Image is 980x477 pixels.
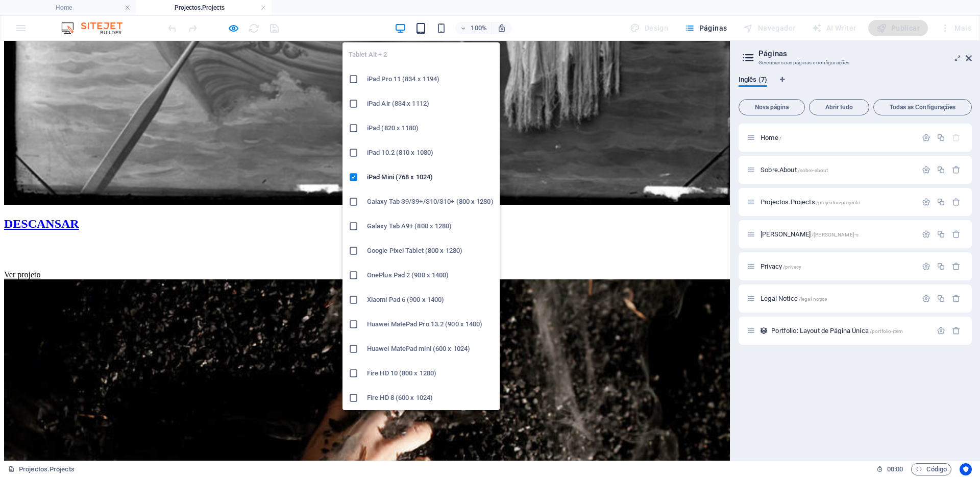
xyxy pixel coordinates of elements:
div: Remover [952,262,961,271]
span: Páginas [684,23,727,33]
h6: Huawei MatePad mini (600 x 1024) [367,343,494,355]
a: DESCANSAR [4,176,79,189]
span: Inglês (7) [739,74,767,88]
span: Clique para abrir a página [761,134,781,141]
h6: iPad (820 x 1180) [367,122,494,134]
button: Nova página [739,99,805,115]
div: Remover [952,165,961,174]
span: /privacy [783,264,801,270]
h6: iPad Mini (768 x 1024) [367,171,494,183]
div: Configurações [922,262,930,271]
div: Configurações [937,326,945,335]
h6: OnePlus Pad 2 (900 x 1400) [367,269,494,281]
h6: Google Pixel Tablet (800 x 1280) [367,245,494,257]
span: Código [916,463,947,475]
h2: Páginas [758,49,972,58]
span: : [894,465,896,473]
h6: Fire HD 8 (600 x 1024) [367,392,494,404]
h6: Tempo de sessão [876,463,903,475]
div: Legal Notice/legal-notice [757,295,917,302]
button: Páginas [680,20,731,36]
div: Duplicar [937,165,945,174]
span: Abrir tudo [814,104,865,110]
div: A página inicial não pode ser excluída [952,133,961,142]
span: Clique para abrir a página [761,198,860,206]
h6: iPad Air (834 x 1112) [367,98,494,110]
h6: Galaxy Tab S9/S9+/S10/S10+ (800 x 1280) [367,196,494,208]
div: Duplicar [937,294,945,303]
h6: 100% [471,22,487,34]
div: Duplicar [937,230,945,238]
span: /legal-notice [799,296,827,302]
span: /portfolio-item [870,328,903,334]
div: Remover [952,294,961,303]
div: Duplicar [937,198,945,206]
h6: iPad 10.2 (810 x 1080) [367,147,494,159]
span: Nova página [743,104,800,110]
div: Configurações [922,133,930,142]
div: Remover [952,198,961,206]
div: Design (Ctrl+Alt+Y) [626,20,672,36]
button: Abrir tudo [809,99,869,115]
h3: Gerenciar suas páginas e configurações [758,58,951,67]
div: Projectos.Projects/projectos-projects [757,199,917,205]
div: [PERSON_NAME]/[PERSON_NAME]-s [757,231,917,237]
span: Clique para abrir a página [761,166,828,174]
button: 100% [455,22,492,34]
div: Guia de Idiomas [739,76,972,95]
span: Clique para abrir a página [761,295,827,302]
button: Código [911,463,951,475]
div: Configurações [922,165,930,174]
i: Ao redimensionar, ajusta automaticamente o nível de zoom para caber no dispositivo escolhido. [497,23,506,33]
div: Remover [952,326,961,335]
span: /projectos-projects [816,200,860,205]
a: Projectos.Projects [8,463,75,475]
span: Clique para abrir a página [761,263,801,270]
h4: Projectos.Projects [136,2,272,13]
div: Duplicar [937,262,945,271]
div: Sobre.About/sobre-about [757,166,917,173]
div: Configurações [922,294,930,303]
span: Clique para abrir a página [771,327,903,335]
span: Todas as Configurações [878,104,967,110]
div: Configurações [922,230,930,238]
span: 00 00 [887,463,903,475]
div: Home/ [757,134,917,141]
h6: Fire HD 10 (800 x 1280) [367,367,494,379]
span: / [779,135,781,141]
h6: Galaxy Tab A9+ (800 x 1280) [367,220,494,232]
h6: Xiaomi Pad 6 (900 x 1400) [367,294,494,306]
div: Portfolio: Layout de Página Única/portfolio-item [768,327,932,334]
span: /[PERSON_NAME]-s [812,232,859,237]
a: Ver projeto [4,229,41,238]
div: Remover [952,230,961,238]
h6: Huawei MatePad Pro 13.2 (900 x 1400) [367,318,494,330]
div: Privacy/privacy [757,263,917,270]
button: Usercentrics [960,463,972,475]
img: Editor Logo [59,22,135,34]
div: Duplicar [937,133,945,142]
h6: iPad Pro 11 (834 x 1194) [367,73,494,85]
span: /sobre-about [798,168,828,173]
span: Clique para abrir a página [761,230,859,238]
button: Todas as Configurações [873,99,972,115]
div: Esse layout é usado como modelo para todos os itens (por exemplo, uma postagem de blog) desta col... [759,326,768,335]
